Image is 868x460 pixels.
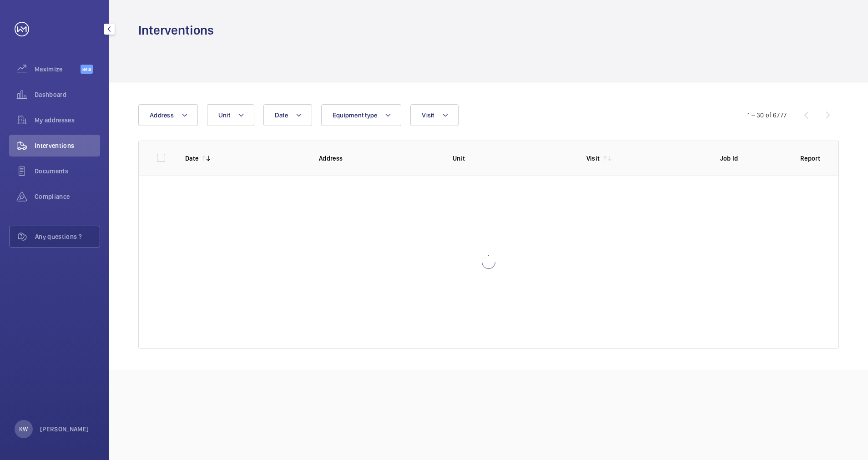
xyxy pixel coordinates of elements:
p: Unit [453,154,572,163]
span: Maximize [35,65,81,74]
button: Address [138,104,198,126]
p: Report [800,154,820,163]
button: Date [263,104,312,126]
p: Address [319,154,438,163]
span: Dashboard [35,90,100,99]
span: Unit [218,111,230,119]
button: Visit [410,104,458,126]
span: Any questions ? [35,232,100,241]
span: My addresses [35,116,100,125]
p: [PERSON_NAME] [40,425,89,434]
h1: Interventions [138,22,214,39]
p: Date [185,154,198,163]
div: 1 – 30 of 6777 [747,111,787,120]
button: Equipment type [321,104,402,126]
span: Documents [35,167,100,176]
span: Beta [81,65,93,74]
p: KW [19,425,28,434]
span: Date [275,111,288,119]
span: Equipment type [333,111,378,119]
p: Job Id [720,154,786,163]
span: Interventions [35,141,100,150]
span: Address [150,111,174,119]
span: Compliance [35,192,100,201]
p: Visit [586,154,600,163]
span: Visit [422,111,434,119]
button: Unit [207,104,254,126]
